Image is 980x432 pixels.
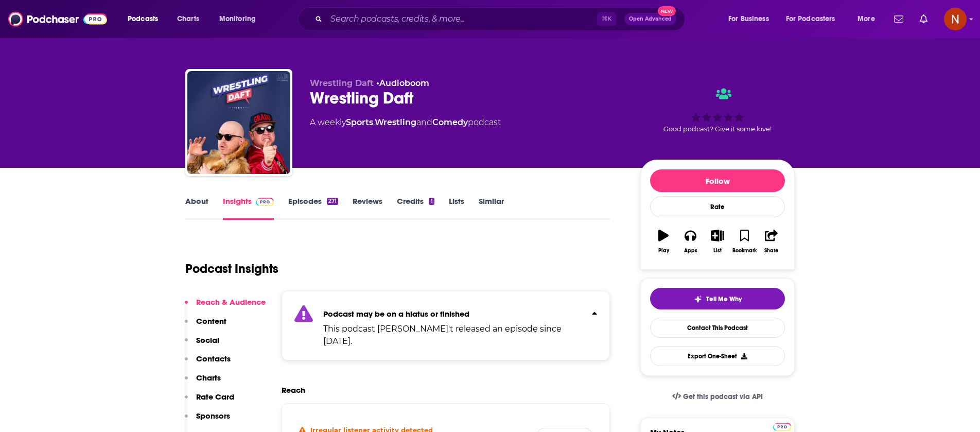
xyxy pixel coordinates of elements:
a: Reviews [353,196,382,220]
img: Podchaser - Follow, Share and Rate Podcasts [8,9,107,29]
a: Credits1 [397,196,434,220]
div: Bookmark [732,248,757,254]
button: open menu [120,11,171,27]
button: Sponsors [185,411,230,430]
button: open menu [721,11,782,27]
span: • [376,78,429,88]
a: Contact This Podcast [650,318,785,338]
button: Follow [650,169,785,192]
img: Podchaser Pro [773,423,791,431]
span: Wrestling Daft [310,78,374,88]
div: Rate [650,196,785,217]
section: Click to expand status details [282,291,610,360]
div: A weekly podcast [310,116,501,129]
button: Export One-Sheet [650,346,785,366]
span: , [373,117,375,127]
button: Play [650,223,677,260]
span: Monitoring [219,12,256,26]
button: Show profile menu [944,8,967,30]
button: Social [185,335,219,354]
a: Comedy [432,117,468,127]
button: open menu [212,11,269,27]
span: Charts [177,12,199,26]
img: Wrestling Daft [187,71,290,174]
div: Play [658,248,669,254]
img: User Profile [944,8,967,30]
a: InsightsPodchaser Pro [223,196,274,220]
button: tell me why sparkleTell Me Why [650,288,785,309]
div: 271 [327,198,338,205]
p: Social [196,335,219,345]
a: Charts [170,11,205,27]
a: Sports [346,117,373,127]
p: Contacts [196,354,231,364]
a: About [185,196,208,220]
span: Good podcast? Give it some love! [663,125,772,133]
div: 1 [429,198,434,205]
img: Podchaser Pro [256,198,274,206]
img: tell me why sparkle [694,295,702,303]
div: Apps [684,248,697,254]
span: Podcasts [128,12,158,26]
span: Open Advanced [629,16,672,22]
button: Share [758,223,785,260]
a: Get this podcast via API [664,384,771,409]
a: Show notifications dropdown [890,10,907,28]
span: More [857,12,875,26]
p: Sponsors [196,411,230,421]
input: Search podcasts, credits, & more... [326,11,597,27]
span: Logged in as AdelNBM [944,8,967,30]
strong: Podcast may be on a hiatus or finished [323,309,469,319]
div: Good podcast? Give it some love! [640,78,795,142]
span: For Podcasters [786,12,835,26]
div: Search podcasts, credits, & more... [308,7,695,31]
p: Rate Card [196,392,234,402]
span: Get this podcast via API [683,392,763,401]
button: Charts [185,373,221,392]
button: List [704,223,731,260]
p: Charts [196,373,221,383]
h1: Podcast Insights [185,261,278,277]
a: Similar [479,196,504,220]
span: and [416,117,432,127]
span: For Business [728,12,769,26]
a: Audioboom [379,78,429,88]
span: New [658,6,676,16]
span: Tell Me Why [706,295,742,303]
a: Wrestling [375,117,416,127]
h2: Reach [282,385,305,395]
button: open menu [779,11,850,27]
p: Reach & Audience [196,297,266,307]
button: Reach & Audience [185,297,266,316]
a: Show notifications dropdown [916,10,932,28]
button: Open AdvancedNew [624,13,676,25]
button: Bookmark [731,223,758,260]
a: Episodes271 [288,196,338,220]
div: List [713,248,722,254]
span: ⌘ K [597,12,616,26]
p: Content [196,316,226,326]
button: Rate Card [185,392,234,411]
div: Share [764,248,778,254]
button: Content [185,316,226,335]
button: Apps [677,223,704,260]
button: open menu [850,11,888,27]
button: Contacts [185,354,231,373]
p: This podcast [PERSON_NAME]'t released an episode since [DATE]. [323,323,584,348]
a: Pro website [773,421,791,431]
a: Lists [449,196,464,220]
